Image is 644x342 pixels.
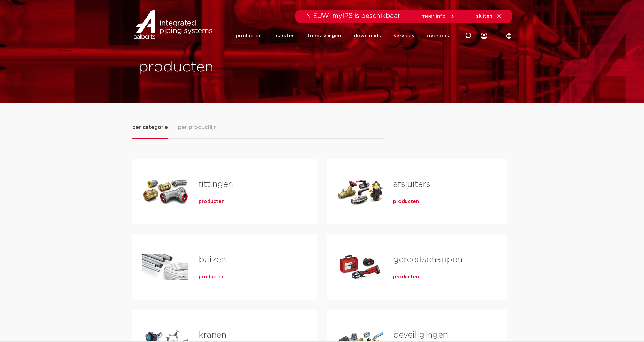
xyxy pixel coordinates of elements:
[421,14,446,19] span: meer info
[481,29,487,43] div: my IPS
[306,13,401,19] span: NIEUW: myIPS is beschikbaar
[132,123,168,131] span: per categorie
[236,24,449,48] nav: Menu
[394,24,414,48] a: services
[393,274,419,280] a: producten
[421,13,455,19] a: meer info
[199,198,224,205] a: producten
[393,180,430,189] a: afsluiters
[199,274,224,280] a: producten
[139,57,319,78] h1: producten
[307,24,341,48] a: toepassingen
[199,256,226,264] a: buizen
[236,24,261,48] a: producten
[393,331,448,339] a: beveiligingen
[354,24,381,48] a: downloads
[178,123,217,131] span: per productlijn
[393,256,462,264] a: gereedschappen
[393,198,419,205] a: producten
[199,331,226,339] a: kranen
[427,24,449,48] a: over ons
[274,24,295,48] a: markten
[199,180,233,189] a: fittingen
[476,13,502,19] a: sluiten
[476,14,492,19] span: sluiten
